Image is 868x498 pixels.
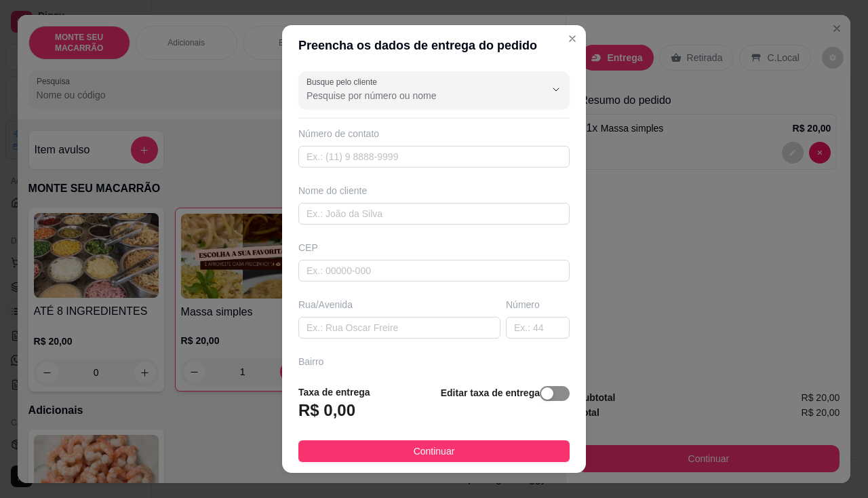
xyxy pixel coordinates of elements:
div: Rua/Avenida [298,298,500,311]
div: Número de contato [298,127,570,140]
div: Nome do cliente [298,184,570,197]
div: Bairro [298,355,570,368]
strong: Taxa de entrega [298,387,370,398]
div: Número [506,298,570,311]
button: Close [561,28,583,50]
input: Ex.: Rua Oscar Freire [298,317,500,339]
button: Continuar [298,440,570,462]
label: Busque pelo cliente [307,76,382,88]
input: Ex.: 00000-000 [298,260,570,282]
input: Ex.: Bairro Jardim [298,374,570,396]
button: Show suggestions [545,79,567,100]
input: Ex.: 44 [506,317,570,339]
input: Busque pelo cliente [307,89,524,102]
h3: R$ 0,00 [298,400,355,421]
span: Continuar [414,444,455,459]
input: Ex.: (11) 9 8888-9999 [298,146,570,168]
input: Ex.: João da Silva [298,203,570,225]
strong: Editar taxa de entrega [441,387,540,398]
div: CEP [298,241,570,254]
header: Preencha os dados de entrega do pedido [282,25,586,66]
